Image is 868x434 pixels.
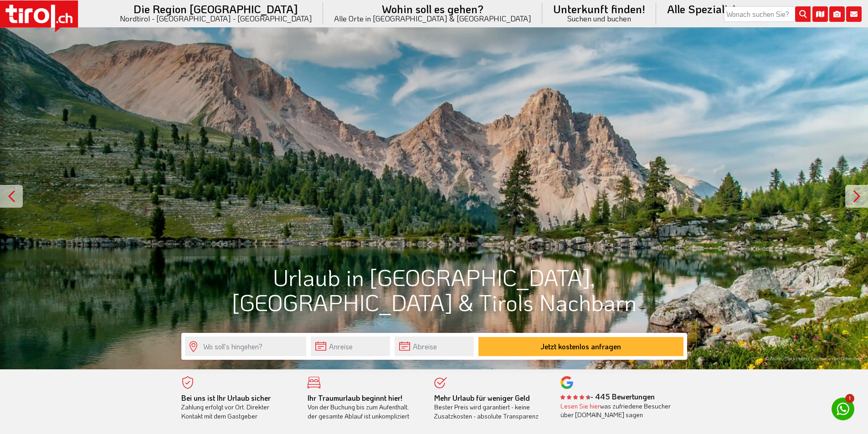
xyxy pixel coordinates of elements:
small: Suchen und buchen [553,15,645,22]
i: Karte öffnen [812,6,828,22]
div: Zahlung erfolgt vor Ort. Direkter Kontakt mit dem Gastgeber [181,393,294,421]
div: Von der Buchung bis zum Aufenthalt, der gesamte Ablauf ist unkompliziert [308,393,421,421]
small: Alle Orte in [GEOGRAPHIC_DATA] & [GEOGRAPHIC_DATA] [334,15,531,22]
b: - 445 Bewertungen [560,392,655,401]
small: Nordtirol - [GEOGRAPHIC_DATA] - [GEOGRAPHIC_DATA] [120,15,312,22]
button: Jetzt kostenlos anfragen [478,337,683,356]
span: 1 [845,394,854,403]
input: Wonach suchen Sie? [724,6,811,22]
a: 1 [832,398,854,420]
b: Bei uns ist Ihr Urlaub sicher [181,393,271,403]
b: Ihr Traumurlaub beginnt hier! [308,393,402,403]
b: Mehr Urlaub für weniger Geld [434,393,530,403]
a: Lesen Sie hier [560,402,600,410]
i: Kontakt [846,6,862,22]
div: was zufriedene Besucher über [DOMAIN_NAME] sagen [560,402,673,419]
div: Bester Preis wird garantiert - keine Zusatzkosten - absolute Transparenz [434,393,547,421]
input: Abreise [395,337,474,356]
input: Anreise [311,337,390,356]
input: Wo soll's hingehen? [185,337,306,356]
i: Fotogalerie [829,6,845,22]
